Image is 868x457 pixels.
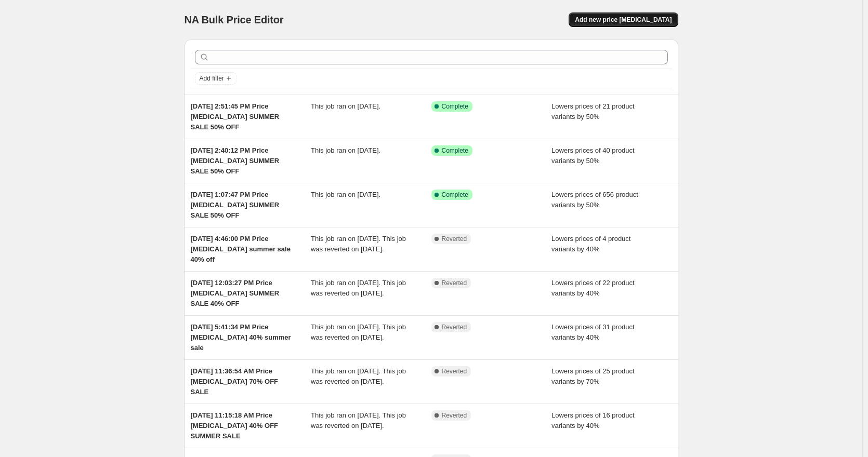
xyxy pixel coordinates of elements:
[311,323,406,341] span: This job ran on [DATE]. This job was reverted on [DATE].
[191,146,280,175] span: [DATE] 2:40:12 PM Price [MEDICAL_DATA] SUMMER SALE 50% OFF
[195,72,236,85] button: Add filter
[191,367,279,396] span: [DATE] 11:36:54 AM Price [MEDICAL_DATA] 70% OFF SALE
[551,102,635,120] span: Lowers prices of 21 product variants by 50%
[191,191,280,219] span: [DATE] 1:07:47 PM Price [MEDICAL_DATA] SUMMER SALE 50% OFF
[551,146,635,165] span: Lowers prices of 40 product variants by 50%
[311,279,406,297] span: This job ran on [DATE]. This job was reverted on [DATE].
[551,323,635,341] span: Lowers prices of 31 product variants by 40%
[191,102,280,131] span: [DATE] 2:51:45 PM Price [MEDICAL_DATA] SUMMER SALE 50% OFF
[442,279,467,287] span: Reverted
[191,279,280,307] span: [DATE] 12:03:27 PM Price [MEDICAL_DATA] SUMMER SALE 40% OFF
[442,191,468,199] span: Complete
[551,279,635,297] span: Lowers prices of 22 product variants by 40%
[191,411,279,440] span: [DATE] 11:15:18 AM Price [MEDICAL_DATA] 40% OFF SUMMER SALE
[442,323,467,331] span: Reverted
[311,411,406,429] span: This job ran on [DATE]. This job was reverted on [DATE].
[442,367,467,375] span: Reverted
[191,235,291,263] span: [DATE] 4:46:00 PM Price [MEDICAL_DATA] summer sale 40% off
[311,102,380,110] span: This job ran on [DATE].
[311,367,406,385] span: This job ran on [DATE]. This job was reverted on [DATE].
[191,323,291,352] span: [DATE] 5:41:34 PM Price [MEDICAL_DATA] 40% summer sale
[311,191,380,198] span: This job ran on [DATE].
[311,235,406,253] span: This job ran on [DATE]. This job was reverted on [DATE].
[551,191,638,209] span: Lowers prices of 656 product variants by 50%
[185,14,284,25] span: NA Bulk Price Editor
[442,102,468,111] span: Complete
[200,74,224,83] span: Add filter
[442,146,468,155] span: Complete
[442,411,467,420] span: Reverted
[551,367,635,385] span: Lowers prices of 25 product variants by 70%
[575,16,672,24] span: Add new price [MEDICAL_DATA]
[311,146,380,154] span: This job ran on [DATE].
[551,235,630,253] span: Lowers prices of 4 product variants by 40%
[551,411,635,429] span: Lowers prices of 16 product variants by 40%
[569,12,678,27] button: Add new price [MEDICAL_DATA]
[442,235,467,243] span: Reverted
